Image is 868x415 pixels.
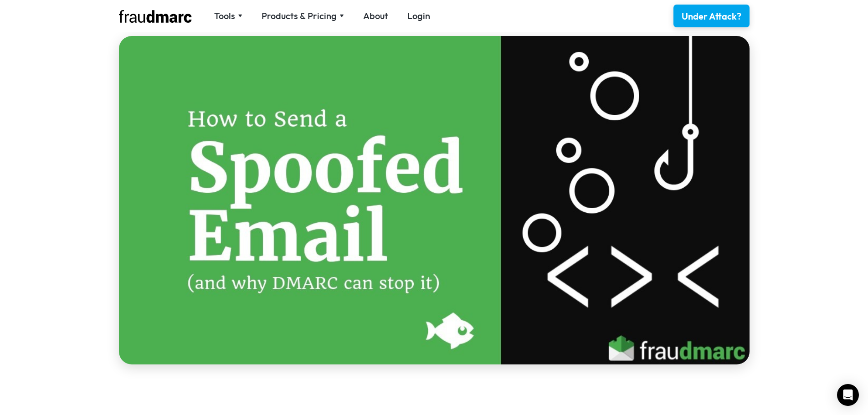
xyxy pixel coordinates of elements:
div: Tools [214,10,235,22]
a: Login [407,10,430,22]
a: About [363,10,388,22]
div: Products & Pricing [262,10,337,22]
div: Open Intercom Messenger [837,384,859,406]
div: Products & Pricing [262,10,344,22]
a: Under Attack? [673,5,750,27]
div: Under Attack? [682,10,741,23]
div: Tools [214,10,242,22]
